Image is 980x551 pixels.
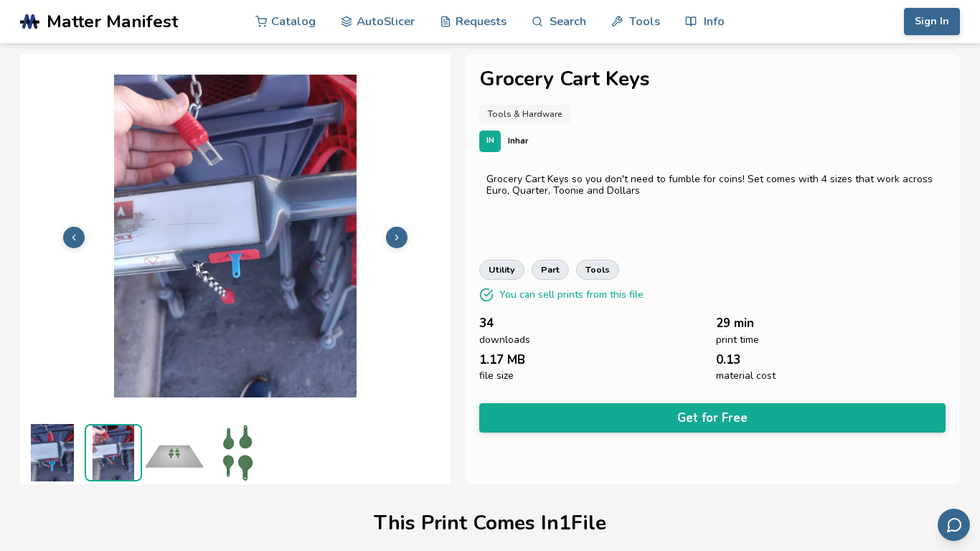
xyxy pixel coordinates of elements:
[207,424,264,481] img: All_CartKey_Sizes_PIP_3D_Preview
[479,334,530,346] span: downloads
[479,370,514,382] span: file size
[508,133,528,149] p: Inhar
[374,512,606,534] h1: This Print Comes In 1 File
[146,424,203,481] img: All_CartKey_Sizes_PIP_Print_Bed_Preview
[479,316,494,330] span: 34
[486,174,938,197] div: Grocery Cart Keys so you don't need to fumble for coins! Set comes with 4 sizes that work across ...
[904,8,960,35] button: Sign In
[479,353,525,367] span: 1.17 MB
[479,403,946,433] button: Get for Free
[716,353,740,367] span: 0.13
[479,68,946,90] h1: Grocery Cart Keys
[47,11,178,32] span: Matter Manifest
[486,136,494,146] span: IN
[479,260,524,280] a: utility
[479,105,570,123] a: Tools & Hardware
[938,509,970,541] button: Send feedback via email
[576,260,619,280] a: tools
[532,260,569,280] a: part
[716,370,776,382] span: material cost
[716,316,754,330] span: 29 min
[716,334,759,346] span: print time
[499,287,644,302] p: You can sell prints from this file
